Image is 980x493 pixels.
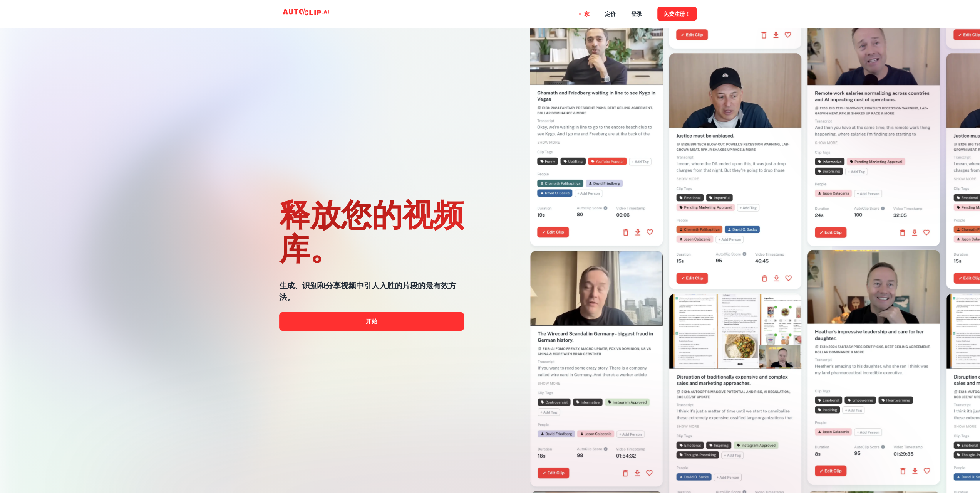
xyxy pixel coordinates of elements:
a: 开始 [279,312,464,331]
font: 释放您的视频库。 [279,195,464,266]
button: 免费注册！ [657,7,697,21]
font: 开始 [366,318,377,325]
font: 免费注册！ [663,11,690,17]
font: 生成、识别和分享视频中引人入胜的片段的最有效方法。 [279,281,456,302]
font: 定价 [605,11,616,17]
font: 登录 [631,11,642,17]
font: 家 [584,11,590,17]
